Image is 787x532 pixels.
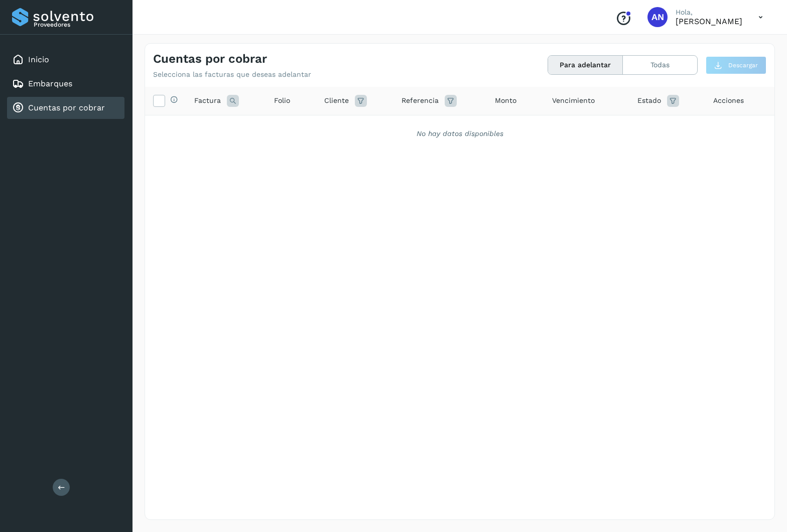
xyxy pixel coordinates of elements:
p: Hola, [676,8,742,17]
span: Cliente [324,95,349,106]
p: Antonio Nacoud Ruiz [676,17,742,26]
span: Estado [637,95,661,106]
h4: Cuentas por cobrar [153,52,267,66]
a: Inicio [28,55,49,64]
div: Embarques [7,73,124,95]
button: Todas [623,56,697,74]
span: Descargar [728,61,758,70]
div: Inicio [7,49,124,71]
div: No hay datos disponibles [158,128,761,139]
a: Cuentas por cobrar [28,103,105,112]
button: Descargar [706,56,766,74]
button: Para adelantar [548,56,623,74]
span: Factura [194,95,221,106]
div: Cuentas por cobrar [7,97,124,119]
a: Embarques [28,79,72,88]
p: Selecciona las facturas que deseas adelantar [153,70,311,79]
span: Acciones [713,95,744,106]
span: Referencia [402,95,439,106]
span: Vencimiento [552,95,595,106]
span: Monto [495,95,516,106]
p: Proveedores [34,21,120,28]
span: Folio [274,95,290,106]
